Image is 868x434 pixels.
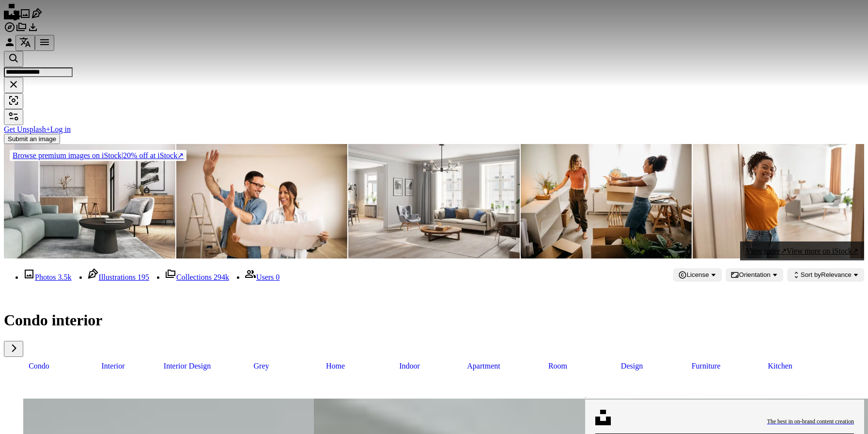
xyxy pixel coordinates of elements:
[78,357,148,375] a: interior
[4,26,15,34] a: Explore
[374,357,445,375] a: indoor
[4,77,23,93] button: Clear
[58,273,72,281] span: 3.5k
[23,273,72,281] a: Photos 3.5k
[4,51,23,67] button: Search Unsplash
[4,357,74,375] a: condo
[87,273,149,281] a: Illustrations 195
[4,109,23,125] button: Filters
[4,311,864,329] h1: Condo interior
[4,341,23,357] button: scroll list to the right
[671,357,741,375] a: furniture
[693,144,864,258] img: Cheerful African Woman Opening Door Welcoming You Standing At Home
[13,151,123,160] span: Browse premium images on iStock |
[27,26,39,34] a: Download History
[152,357,222,375] a: interior design
[740,241,864,260] a: View more↗View more on iStock↗
[449,357,519,375] a: apartment
[687,271,709,278] span: License
[4,125,50,133] a: Get Unsplash+
[276,273,279,281] span: 0
[726,268,783,282] button: Orientation
[35,35,54,51] button: Menu
[4,144,192,167] a: Browse premium images on iStock|20% off at iStock↗
[521,144,692,258] img: We start living together
[300,357,371,375] a: home
[801,271,852,278] span: Relevance
[10,150,186,161] div: 20% off at iStock ↗
[585,397,586,398] img: file-1715651741414-859baba4300dimage
[801,271,821,278] span: Sort by
[214,273,229,281] span: 294k
[50,125,71,133] a: Log in
[739,271,771,278] span: Orientation
[138,273,149,281] span: 195
[19,13,31,21] a: Photos
[745,357,815,375] a: kitchen
[31,13,43,21] a: Illustrations
[595,410,611,425] img: file-1631678316303-ed18b8b5cb9cimage
[226,357,296,375] a: grey
[4,144,175,258] img: Modern living room interior - 3d render
[245,273,279,281] a: Users 0
[673,268,722,282] button: License
[4,51,864,109] form: Find visuals sitewide
[348,144,520,258] img: Scandinavian Style Cozy Living Room Interior
[787,247,858,255] span: View more on iStock ↗
[176,144,348,258] img: Couple talking about home decoration
[15,35,35,51] button: Language
[787,268,864,282] button: Sort byRelevance
[15,26,27,34] a: Collections
[165,273,229,281] a: Collections 294k
[767,418,854,426] span: The best in on-brand content creation
[746,247,787,255] span: View more ↗
[4,93,23,109] button: Visual search
[523,357,593,375] a: room
[4,41,15,49] a: Log in / Sign up
[597,357,667,375] a: design
[4,13,19,21] a: Home — Unsplash
[4,134,60,144] button: Submit an image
